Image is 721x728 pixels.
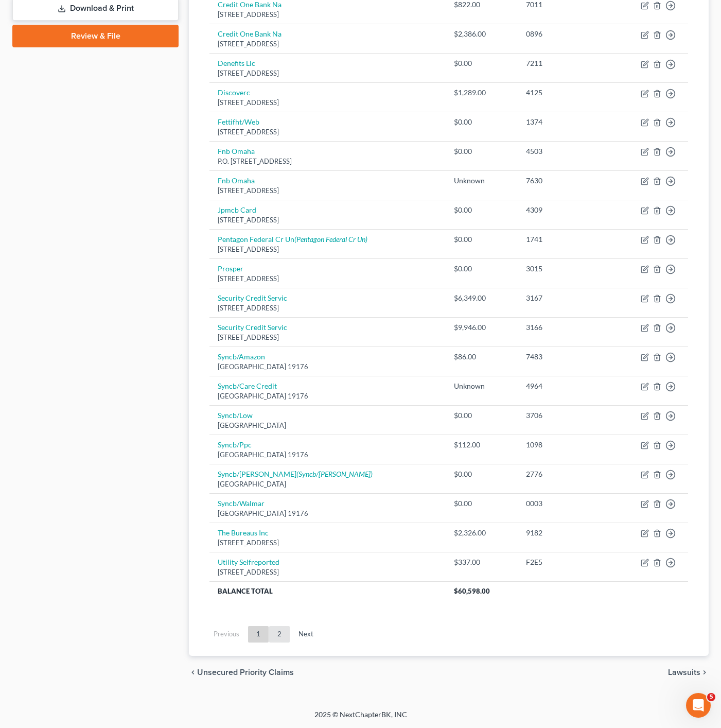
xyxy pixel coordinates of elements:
[454,498,509,509] div: $0.00
[218,98,437,108] div: [STREET_ADDRESS]
[526,205,603,215] div: 4309
[526,498,603,509] div: 0003
[454,293,509,303] div: $6,349.00
[218,29,282,38] a: Credit One Bank Na
[454,58,509,68] div: $0.00
[218,333,437,342] div: [STREET_ADDRESS]
[218,470,373,478] a: Syncb/[PERSON_NAME](Syncb/[PERSON_NAME])
[67,709,654,728] div: 2025 © NextChapterBK, INC
[454,469,509,479] div: $0.00
[218,205,256,214] a: Jpmcb Card
[526,293,603,303] div: 3167
[218,362,437,372] div: [GEOGRAPHIC_DATA] 19176
[12,25,179,47] a: Review & File
[668,668,700,677] span: Lawsuits
[209,581,446,600] th: Balance Total
[218,68,437,78] div: [STREET_ADDRESS]
[526,234,603,245] div: 1741
[454,557,509,567] div: $337.00
[218,245,437,254] div: [STREET_ADDRESS]
[218,421,437,430] div: [GEOGRAPHIC_DATA]
[526,264,603,274] div: 3015
[454,440,509,450] div: $112.00
[218,117,259,126] a: Fettifht/Web
[454,176,509,186] div: Unknown
[218,176,255,185] a: Fnb Omaha
[218,59,255,67] a: Denefits Llc
[269,626,290,643] a: 2
[526,146,603,157] div: 4503
[218,440,252,449] a: Syncb/Ppc
[218,538,437,548] div: [STREET_ADDRESS]
[454,29,509,39] div: $2,386.00
[454,528,509,538] div: $2,326.00
[290,626,322,643] a: Next
[707,693,715,701] span: 5
[454,88,509,98] div: $1,289.00
[218,450,437,460] div: [GEOGRAPHIC_DATA] 19176
[218,293,287,302] a: Security Credit Servic
[454,205,509,215] div: $0.00
[218,567,437,577] div: [STREET_ADDRESS]
[218,391,437,401] div: [GEOGRAPHIC_DATA] 19176
[218,39,437,49] div: [STREET_ADDRESS]
[526,29,603,39] div: 0896
[218,264,243,273] a: Prosper
[218,88,250,97] a: Discoverc
[526,557,603,567] div: F2E5
[218,352,265,361] a: Syncb/Amazon
[454,322,509,333] div: $9,946.00
[218,558,279,566] a: Utility Selfreported
[686,693,711,718] iframe: Intercom live chat
[526,176,603,186] div: 7630
[218,479,437,489] div: [GEOGRAPHIC_DATA]
[218,382,277,390] a: Syncb/Care Credit
[454,587,490,595] span: $60,598.00
[526,322,603,333] div: 3166
[526,381,603,391] div: 4964
[526,469,603,479] div: 2776
[189,668,294,677] button: chevron_left Unsecured Priority Claims
[218,147,255,155] a: Fnb Omaha
[218,411,253,420] a: Syncb/Low
[454,410,509,421] div: $0.00
[197,668,294,677] span: Unsecured Priority Claims
[668,668,709,677] button: Lawsuits chevron_right
[526,58,603,68] div: 7211
[526,88,603,98] div: 4125
[700,668,709,677] i: chevron_right
[454,352,509,362] div: $86.00
[296,470,373,478] i: (Syncb/[PERSON_NAME])
[218,499,265,508] a: Syncb/Walmar
[526,440,603,450] div: 1098
[218,323,287,332] a: Security Credit Servic
[218,528,269,537] a: The Bureaus Inc
[218,274,437,284] div: [STREET_ADDRESS]
[454,117,509,127] div: $0.00
[526,352,603,362] div: 7483
[218,215,437,225] div: [STREET_ADDRESS]
[218,127,437,137] div: [STREET_ADDRESS]
[218,10,437,20] div: [STREET_ADDRESS]
[294,235,367,244] i: (Pentagon Federal Cr Un)
[526,410,603,421] div: 3706
[454,234,509,245] div: $0.00
[189,668,197,677] i: chevron_left
[526,528,603,538] div: 9182
[454,146,509,157] div: $0.00
[454,381,509,391] div: Unknown
[218,235,367,244] a: Pentagon Federal Cr Un(Pentagon Federal Cr Un)
[218,509,437,518] div: [GEOGRAPHIC_DATA] 19176
[218,186,437,196] div: [STREET_ADDRESS]
[248,626,269,643] a: 1
[454,264,509,274] div: $0.00
[218,157,437,166] div: P.O. [STREET_ADDRESS]
[526,117,603,127] div: 1374
[218,303,437,313] div: [STREET_ADDRESS]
